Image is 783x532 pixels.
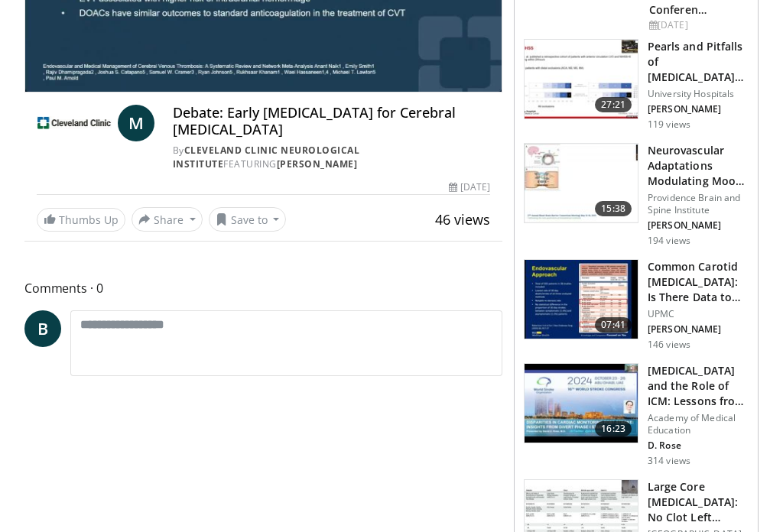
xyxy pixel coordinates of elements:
p: UPMC [648,308,749,320]
a: [PERSON_NAME] [277,157,358,170]
span: 16:23 [595,421,632,436]
p: 194 views [648,235,690,247]
h3: Large Core [MEDICAL_DATA]: No Clot Left Behind [648,479,749,525]
p: [PERSON_NAME] [648,103,749,115]
a: 15:38 Neurovascular Adaptations Modulating Mood and Stress Responses Providence Brain and Spine I... [524,143,749,247]
p: Providence Brain and Spine Institute [648,192,749,216]
span: 07:41 [595,317,632,332]
p: 146 views [648,339,690,351]
p: University Hospitals [648,88,749,100]
span: 27:21 [595,97,632,112]
h3: Common Carotid [MEDICAL_DATA]: Is There Data to Support Intervention? [648,259,749,305]
p: [PERSON_NAME] [648,323,749,336]
h4: Debate: Early [MEDICAL_DATA] for Cerebral [MEDICAL_DATA] [173,105,490,138]
span: Comments 0 [24,278,502,298]
button: Share [132,207,203,232]
p: 314 views [648,455,690,467]
img: 5876caeb-5e44-42a2-b4f3-86742599f298.150x105_q85_crop-smart_upscale.jpg [525,40,638,119]
a: 16:23 [MEDICAL_DATA] and the Role of ICM: Lessons from CRYSTAL AF and … Academy of Medical Educat... [524,363,749,467]
h3: Neurovascular Adaptations Modulating Mood and Stress Responses [648,143,749,189]
button: Save to [209,207,287,232]
div: By FEATURING [173,144,490,171]
p: D. Rose [648,440,749,452]
h3: Pearls and Pitfalls of [MEDICAL_DATA] Candidacy [648,39,749,85]
span: 15:38 [595,201,632,216]
img: e5c356cc-c84b-4839-a757-bb6d07eff8d9.150x105_q85_crop-smart_upscale.jpg [525,260,638,339]
img: Cleveland Clinic Neurological Institute [37,105,112,141]
img: 64538175-078f-408f-93bb-01b902d7e9f3.150x105_q85_crop-smart_upscale.jpg [525,364,638,443]
h3: [MEDICAL_DATA] and the Role of ICM: Lessons from CRYSTAL AF and … [648,363,749,409]
p: [PERSON_NAME] [648,219,749,232]
p: 119 views [648,118,690,131]
div: [DATE] [449,180,490,194]
a: Thumbs Up [37,208,125,232]
p: Academy of Medical Education [648,412,749,436]
a: B [24,310,61,347]
img: 4562edde-ec7e-4758-8328-0659f7ef333d.150x105_q85_crop-smart_upscale.jpg [525,144,638,223]
a: M [118,105,154,141]
div: [DATE] [649,18,746,32]
a: Cleveland Clinic Neurological Institute [173,144,360,170]
a: 07:41 Common Carotid [MEDICAL_DATA]: Is There Data to Support Intervention? UPMC [PERSON_NAME] 14... [524,259,749,351]
a: 27:21 Pearls and Pitfalls of [MEDICAL_DATA] Candidacy University Hospitals [PERSON_NAME] 119 views [524,39,749,131]
span: 46 views [435,210,490,229]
